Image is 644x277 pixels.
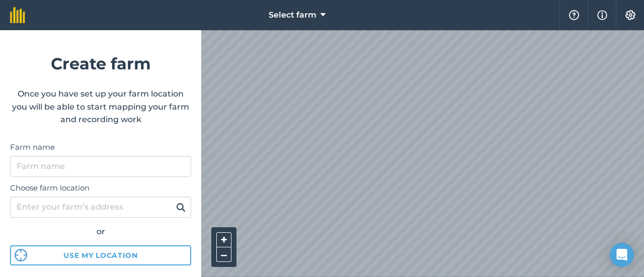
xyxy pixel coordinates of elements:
[10,182,191,194] label: Choose farm location
[568,10,580,20] img: A question mark icon
[10,51,191,76] h1: Create farm
[10,141,191,153] label: Farm name
[10,156,191,177] input: Farm name
[597,9,607,21] img: svg+xml;base64,PHN2ZyB4bWxucz0iaHR0cDovL3d3dy53My5vcmcvMjAwMC9zdmciIHdpZHRoPSIxNyIgaGVpZ2h0PSIxNy...
[10,245,191,265] button: Use my location
[216,247,231,262] button: –
[610,243,634,267] div: Open Intercom Messenger
[10,7,25,23] img: fieldmargin Logo
[15,249,27,261] img: svg%3e
[10,87,191,126] p: Once you have set up your farm location you will be able to start mapping your farm and recording...
[10,197,191,218] input: Enter your farm’s address
[176,201,186,213] img: svg+xml;base64,PHN2ZyB4bWxucz0iaHR0cDovL3d3dy53My5vcmcvMjAwMC9zdmciIHdpZHRoPSIxOSIgaGVpZ2h0PSIyNC...
[10,225,191,238] div: or
[269,9,316,21] span: Select farm
[216,232,231,247] button: +
[624,10,636,20] img: A cog icon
